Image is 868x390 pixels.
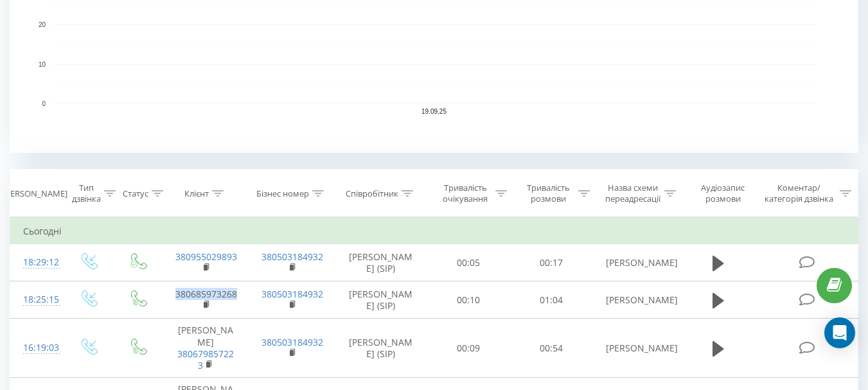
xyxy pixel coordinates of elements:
[427,281,510,319] td: 00:10
[427,244,510,281] td: 00:05
[256,188,309,199] div: Бізнес номер
[175,288,237,300] a: 380685973268
[175,251,237,263] a: 380955029893
[427,319,510,378] td: 00:09
[605,182,661,204] div: Назва схеми переадресації
[42,100,46,107] text: 0
[335,281,427,319] td: [PERSON_NAME] (SIP)
[824,317,855,348] div: Open Intercom Messenger
[335,244,427,281] td: [PERSON_NAME] (SIP)
[761,182,837,204] div: Коментар/категорія дзвінка
[163,319,249,378] td: [PERSON_NAME]
[691,182,756,204] div: Аудіозапис розмови
[510,281,593,319] td: 01:04
[593,244,679,281] td: [PERSON_NAME]
[10,218,858,244] td: Сьогодні
[23,335,50,360] div: 16:19:03
[261,251,323,263] a: 380503184932
[39,21,46,28] text: 20
[510,244,593,281] td: 00:17
[261,336,323,348] a: 380503184932
[439,182,492,204] div: Тривалість очікування
[510,319,593,378] td: 00:54
[421,108,447,115] text: 19.09.25
[335,319,427,378] td: [PERSON_NAME] (SIP)
[123,188,148,199] div: Статус
[23,287,50,312] div: 18:25:15
[72,182,101,204] div: Тип дзвінка
[593,319,679,378] td: [PERSON_NAME]
[261,288,323,300] a: 380503184932
[346,188,398,199] div: Співробітник
[522,182,575,204] div: Тривалість розмови
[177,348,234,371] a: 380679857223
[3,188,67,199] div: [PERSON_NAME]
[184,188,209,199] div: Клієнт
[23,250,50,275] div: 18:29:12
[593,281,679,319] td: [PERSON_NAME]
[39,61,46,68] text: 10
